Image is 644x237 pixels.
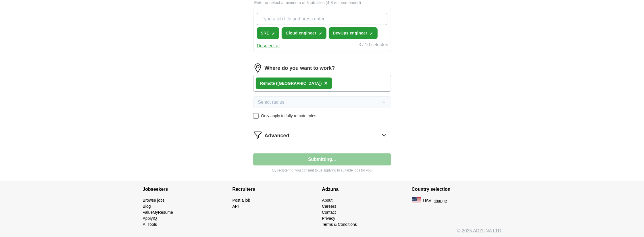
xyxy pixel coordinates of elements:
[329,27,377,39] button: DevOps engineer✓
[322,216,335,221] a: Privacy
[322,204,337,209] a: Careers
[253,168,391,173] p: By registering, you consent to us applying to suitable jobs for you
[324,79,328,88] button: ×
[265,132,289,140] span: Advanced
[322,210,336,215] a: Contact
[412,181,501,197] h4: Country selection
[322,222,357,227] a: Terms & Conditions
[412,197,421,204] img: US flag
[272,31,275,36] span: ✓
[282,27,326,39] button: Cloud engineer✓
[358,41,388,49] div: 3 / 10 selected
[319,31,322,36] span: ✓
[333,30,367,36] span: DevOps engineer
[253,153,391,165] button: Submitting...
[261,113,316,119] span: Only apply to fully remote roles
[324,80,328,86] span: ×
[423,198,432,204] span: USA
[257,13,387,25] input: Type a job title and press enter
[253,96,391,108] button: Select radius
[253,63,262,73] img: location.png
[232,204,239,209] a: API
[232,198,250,203] a: Post a job
[257,27,280,39] button: SRE✓
[143,204,151,209] a: Blog
[143,210,173,215] a: ValueMyResume
[265,64,335,72] label: Where do you want to work?
[434,198,447,204] button: change
[258,99,285,106] span: Select radius
[253,130,262,140] img: filter
[143,216,157,221] a: ApplyIQ
[143,222,157,227] a: AI Tools
[253,113,259,119] input: Only apply to fully remote roles
[322,198,333,203] a: About
[261,30,270,36] span: SRE
[143,198,165,203] a: Browse jobs
[370,31,373,36] span: ✓
[286,30,316,36] span: Cloud engineer
[260,80,322,86] div: Remote ([GEOGRAPHIC_DATA])
[257,43,281,49] button: Deselect all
